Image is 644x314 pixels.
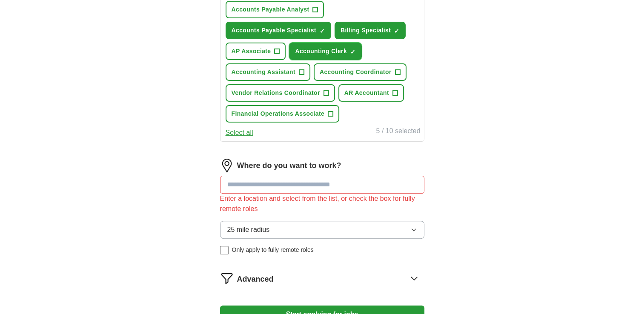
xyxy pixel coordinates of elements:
[220,271,234,285] img: filter
[226,128,253,138] button: Select all
[232,26,316,35] span: Accounts Payable Specialist
[232,5,309,14] span: Accounts Payable Analyst
[220,246,229,254] input: Only apply to fully remote roles
[220,194,424,214] div: Enter a location and select from the list, or check the box for fully remote roles
[237,160,341,171] label: Where do you want to work?
[232,47,271,56] span: AP Associate
[237,274,274,285] span: Advanced
[394,28,399,34] span: ✓
[314,63,406,81] button: Accounting Coordinator
[226,1,324,18] button: Accounts Payable Analyst
[220,221,424,239] button: 25 mile radius
[226,105,340,123] button: Financial Operations Associate
[232,245,314,254] span: Only apply to fully remote roles
[341,26,391,35] span: Billing Specialist
[226,22,331,39] button: Accounts Payable Specialist✓
[232,68,295,77] span: Accounting Assistant
[226,43,286,60] button: AP Associate
[338,84,404,102] button: AR Accountant
[320,68,392,77] span: Accounting Coordinator
[344,88,389,97] span: AR Accountant
[220,159,234,172] img: location.png
[295,47,347,56] span: Accounting Clerk
[350,49,355,55] span: ✓
[376,126,420,138] div: 5 / 10 selected
[289,43,362,60] button: Accounting Clerk✓
[232,88,320,97] span: Vendor Relations Coordinator
[335,22,406,39] button: Billing Specialist✓
[227,225,270,235] span: 25 mile radius
[320,28,325,34] span: ✓
[226,63,310,81] button: Accounting Assistant
[226,84,335,102] button: Vendor Relations Coordinator
[232,109,325,118] span: Financial Operations Associate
